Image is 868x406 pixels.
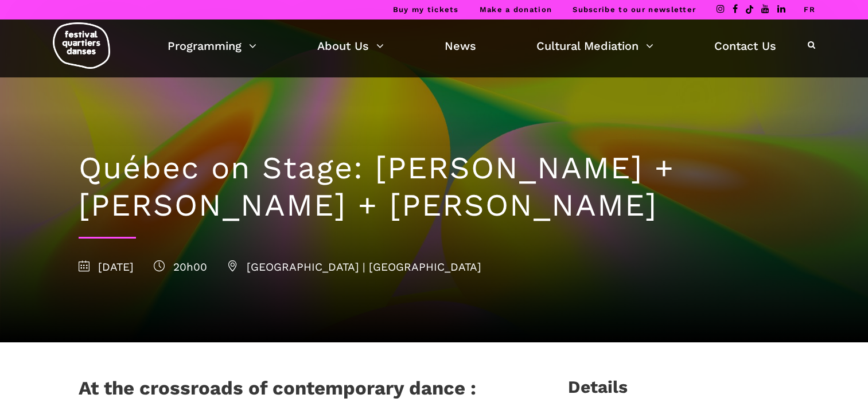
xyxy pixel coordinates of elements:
h3: Details [568,377,628,405]
a: Buy my tickets [393,5,459,14]
span: [GEOGRAPHIC_DATA] | [GEOGRAPHIC_DATA] [227,260,481,274]
a: Make a donation [480,5,552,14]
a: About Us [317,36,384,56]
h1: Québec on Stage: [PERSON_NAME] + [PERSON_NAME] + [PERSON_NAME] [79,150,790,224]
a: FR [804,5,815,14]
span: 20h00 [154,260,207,274]
a: Subscribe to our newsletter [573,5,696,14]
a: Contact Us [714,36,776,56]
h1: At the crossroads of contemporary dance : [79,377,476,405]
img: logo-fqd-med [53,22,110,69]
span: [DATE] [79,260,134,274]
a: News [445,36,476,56]
a: Cultural Mediation [536,36,653,56]
a: Programming [168,36,256,56]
